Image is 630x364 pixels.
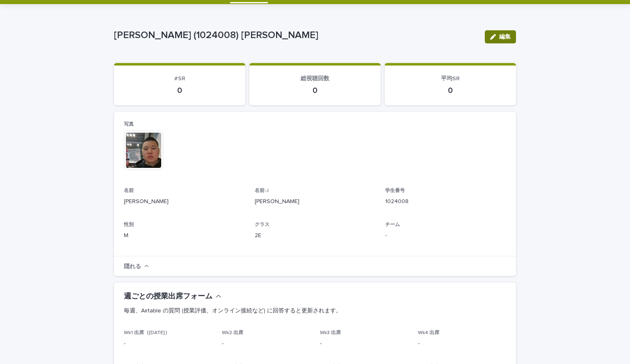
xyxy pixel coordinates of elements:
[320,341,322,346] font: -
[441,76,460,81] font: 平均SR
[124,308,342,314] font: 毎週、Airtable の質問 (授業評価、オンライン接続など) に回答すると更新されます。
[124,199,169,204] font: [PERSON_NAME]
[385,188,405,193] font: 学生番号
[255,222,269,227] font: クラス
[320,330,341,335] font: Wk3 出席
[255,188,269,193] font: 名前-J
[124,293,212,300] font: 週ごとの授業出席フォーム
[222,330,243,335] font: Wk2 出席
[255,199,299,204] font: [PERSON_NAME]
[174,76,185,81] font: #SR
[124,122,134,127] font: 写真
[114,30,318,40] font: [PERSON_NAME] (1024008) [PERSON_NAME]
[313,86,317,95] font: 0
[485,30,516,43] button: 編集
[124,222,134,227] font: 性別
[177,86,182,95] font: 0
[124,263,149,269] button: 隠れる
[385,222,400,227] font: チーム
[124,292,221,301] button: 週ごとの授業出席フォーム
[124,341,126,346] font: -
[124,233,128,238] font: M
[418,330,439,335] font: Wk4 出席
[124,330,170,335] font: Wk1 出席（[DATE]）
[124,264,141,269] font: 隠れる
[418,341,420,346] font: -
[222,341,224,346] font: -
[448,86,453,95] font: 0
[385,233,387,238] font: -
[385,199,409,204] font: 1024008
[124,188,134,193] font: 名前
[301,76,329,81] font: 総視聴回数
[255,233,261,238] font: 2E
[499,34,511,40] font: 編集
